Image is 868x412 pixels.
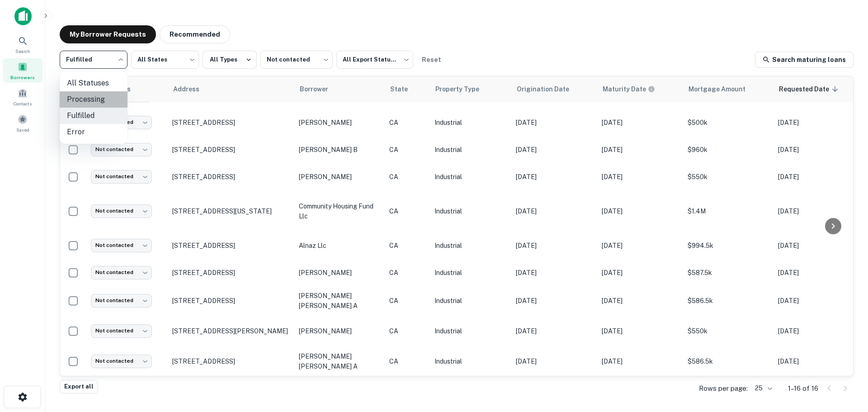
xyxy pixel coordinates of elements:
iframe: Chat Widget [823,311,868,354]
li: All Statuses [60,75,127,91]
li: Error [60,124,127,140]
li: Processing [60,91,127,108]
li: Fulfilled [60,108,127,124]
